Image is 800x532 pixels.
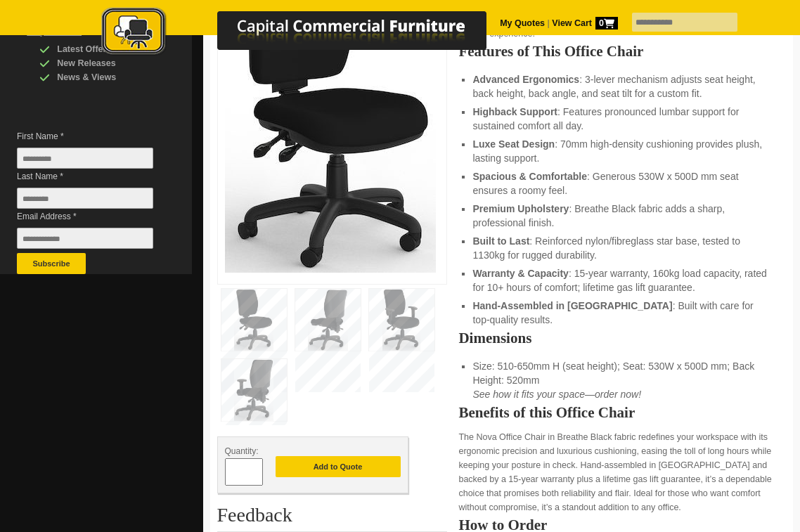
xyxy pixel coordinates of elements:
li: : 3-lever mechanism adjusts seat height, back height, back angle, and seat tilt for a custom fit. [472,72,772,100]
strong: Built to Last [472,235,529,247]
em: See how it fits your space—order now! [472,389,641,400]
button: Add to Quote [276,456,401,477]
li: : 70mm high-density cushioning provides plush, lasting support. [472,137,772,165]
li: : Reinforced nylon/fibreglass star base, tested to 1130kg for rugged durability. [472,234,772,262]
strong: Luxe Seat Design [472,138,555,150]
strong: Hand-Assembled in [GEOGRAPHIC_DATA] [472,300,672,311]
li: : Built with care for top-quality results. [472,299,772,327]
span: Last Name * [17,169,160,183]
button: Subscribe [17,253,86,274]
span: First Name * [17,129,160,143]
div: News & Views [39,70,173,84]
input: First Name * [17,148,153,169]
span: 0 [595,17,618,30]
a: View Cart0 [550,18,618,28]
a: Capital Commercial Furniture Logo [63,7,555,63]
li: : 15-year warranty, 160kg load capacity, rated for 10+ hours of comfort; lifetime gas lift guaran... [472,266,772,294]
span: Stay Informed [27,27,82,37]
input: Last Name * [17,188,153,209]
h2: Feedback [217,505,448,532]
strong: Advanced Ergonomics [472,74,579,85]
h2: How to Order [458,518,786,532]
strong: Premium Upholstery [472,203,569,214]
input: Email Address * [17,228,153,249]
strong: Highback Support [472,106,557,117]
img: Capital Commercial Furniture Logo [63,7,555,58]
strong: View Cart [552,18,618,28]
li: Size: 510-650mm H (seat height); Seat: 530W x 500D mm; Back Height: 520mm [472,359,772,401]
li: : Breathe Black fabric adds a sharp, professional finish. [472,202,772,230]
div: New Releases [39,56,173,70]
strong: Warranty & Capacity [472,268,568,279]
span: Quantity: [225,446,259,456]
p: The Nova Office Chair in Breathe Black fabric redefines your workspace with its ergonomic precisi... [458,430,786,514]
div: Latest Offers [39,42,173,56]
h2: Benefits of this Office Chair [458,406,786,420]
span: Email Address * [17,209,160,223]
li: : Features pronounced lumbar support for sustained comfort all day. [472,105,772,133]
strong: Spacious & Comfortable [472,171,587,182]
li: : Generous 530W x 500D mm seat ensures a roomy feel. [472,169,772,197]
h2: Features of This Office Chair [458,44,786,58]
h2: Dimensions [458,331,786,345]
